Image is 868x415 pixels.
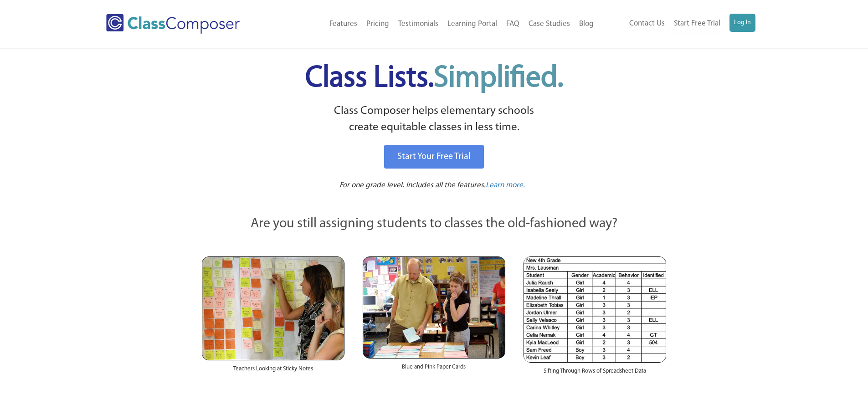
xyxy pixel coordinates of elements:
img: Blue and Pink Paper Cards [363,256,505,358]
span: Simplified. [434,64,563,93]
a: Log In [729,14,755,32]
a: Learning Portal [443,14,502,34]
a: Pricing [362,14,394,34]
nav: Header Menu [598,14,755,34]
span: For one grade level. Includes all the features. [339,181,486,189]
a: Learn more. [486,180,525,191]
a: Features [325,14,362,34]
div: Sifting Through Rows of Spreadsheet Data [524,363,666,384]
img: Spreadsheets [524,256,666,363]
a: Testimonials [394,14,443,34]
div: Teachers Looking at Sticky Notes [202,360,344,382]
a: Case Studies [524,14,575,34]
span: Learn more. [486,181,525,189]
nav: Header Menu [277,14,598,34]
span: Class Lists. [305,64,563,93]
a: Start Your Free Trial [384,145,484,169]
p: Class Composer helps elementary schools create equitable classes in less time. [200,103,668,136]
img: Class Composer [106,14,240,34]
div: Blue and Pink Paper Cards [363,359,505,380]
span: Start Your Free Trial [397,152,471,161]
a: Blog [575,14,598,34]
a: FAQ [502,14,524,34]
p: Are you still assigning students to classes the old-fashioned way? [202,214,667,234]
img: Teachers Looking at Sticky Notes [202,256,344,360]
a: Contact Us [625,14,669,34]
a: Start Free Trial [669,14,725,34]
